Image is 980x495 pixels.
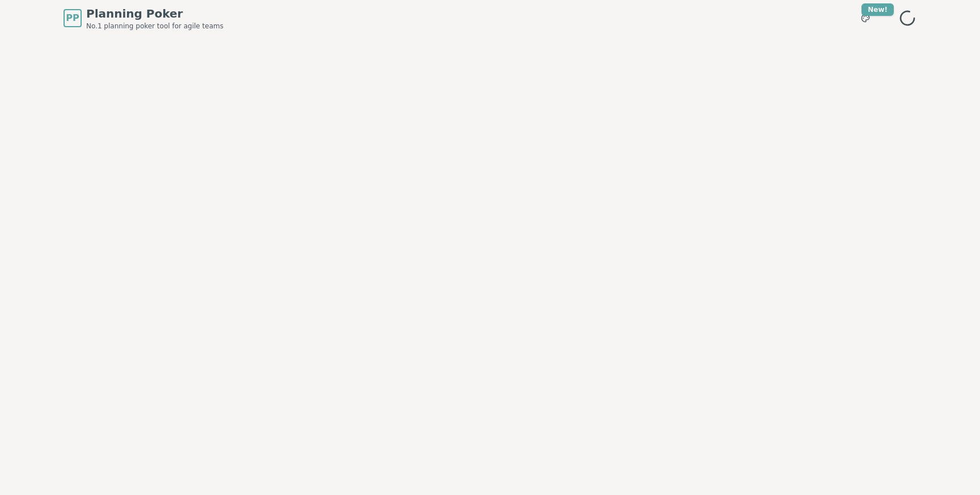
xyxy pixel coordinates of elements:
a: PPPlanning PokerNo.1 planning poker tool for agile teams [64,6,223,31]
span: Planning Poker [86,6,223,22]
span: PP [66,11,79,25]
span: No.1 planning poker tool for agile teams [86,22,223,31]
div: New! [861,3,894,16]
button: New! [855,8,876,28]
